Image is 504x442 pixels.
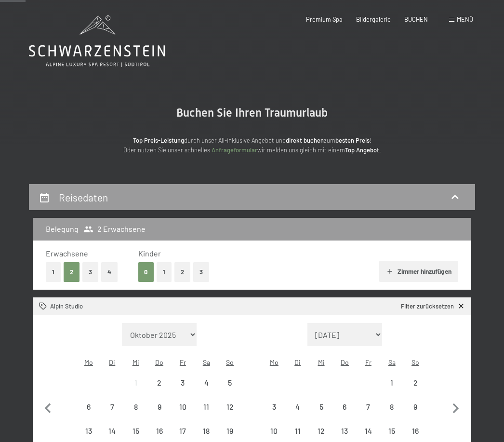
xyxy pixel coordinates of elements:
[101,403,123,425] div: 7
[380,371,404,395] div: Sat Nov 01 2025
[218,395,242,418] div: Sun Oct 12 2025
[155,358,163,366] abbr: Donnerstag
[306,15,343,23] a: Premium Spa
[286,395,309,418] div: Tue Nov 04 2025
[138,262,154,282] button: 0
[219,403,241,425] div: 12
[287,403,308,425] div: 4
[133,358,139,366] abbr: Mittwoch
[100,395,124,418] div: Tue Oct 07 2025
[381,379,403,401] div: 1
[358,403,379,425] div: 7
[381,403,403,425] div: 8
[404,371,427,395] div: Anreise nicht möglich
[411,358,419,366] abbr: Sonntag
[286,136,324,144] strong: direkt buchen
[172,379,194,401] div: 3
[405,379,426,401] div: 2
[39,302,47,310] svg: Zimmer
[78,403,99,425] div: 6
[457,15,473,23] span: Menü
[405,403,426,425] div: 9
[125,403,146,425] div: 8
[380,395,404,418] div: Anreise nicht möglich
[84,358,93,366] abbr: Montag
[100,395,124,418] div: Anreise nicht möglich
[309,395,333,418] div: Anreise nicht möglich
[46,249,88,258] span: Erwachsene
[77,395,100,418] div: Mon Oct 06 2025
[193,262,209,282] button: 3
[203,358,210,366] abbr: Samstag
[310,403,332,425] div: 5
[174,262,190,282] button: 2
[171,395,195,418] div: Anreise nicht möglich
[345,146,381,154] strong: Top Angebot.
[171,371,195,395] div: Fri Oct 03 2025
[148,379,170,401] div: 2
[404,395,427,418] div: Sun Nov 09 2025
[404,371,427,395] div: Sun Nov 02 2025
[147,371,171,395] div: Thu Oct 02 2025
[125,379,146,401] div: 1
[196,403,217,425] div: 11
[286,395,309,418] div: Anreise nicht möglich
[138,249,161,258] span: Kinder
[195,395,218,418] div: Anreise nicht möglich
[148,403,170,425] div: 9
[195,395,218,418] div: Sat Oct 11 2025
[357,395,380,418] div: Fri Nov 07 2025
[380,371,404,395] div: Anreise nicht möglich
[357,395,380,418] div: Anreise nicht möglich
[262,395,286,418] div: Mon Nov 03 2025
[77,395,100,418] div: Anreise nicht möglich
[335,136,370,144] strong: besten Preis
[356,15,391,23] span: Bildergalerie
[171,371,195,395] div: Anreise nicht möglich
[380,395,404,418] div: Sat Nov 08 2025
[124,371,147,395] div: Wed Oct 01 2025
[404,15,428,23] a: BUCHEN
[157,262,172,282] button: 1
[218,371,242,395] div: Anreise nicht möglich
[294,358,301,366] abbr: Dienstag
[171,395,195,418] div: Fri Oct 10 2025
[309,395,333,418] div: Wed Nov 05 2025
[404,395,427,418] div: Anreise nicht möglich
[172,403,194,425] div: 10
[147,371,171,395] div: Anreise nicht möglich
[180,358,186,366] abbr: Freitag
[101,262,118,282] button: 4
[270,358,279,366] abbr: Montag
[212,146,257,154] a: Anfrageformular
[226,358,234,366] abbr: Sonntag
[262,395,286,418] div: Anreise nicht möglich
[341,358,349,366] abbr: Donnerstag
[147,395,171,418] div: Anreise nicht möglich
[39,302,83,311] div: Alpin Studio
[365,358,371,366] abbr: Freitag
[176,106,328,120] span: Buchen Sie Ihren Traumurlaub
[195,371,218,395] div: Anreise nicht möglich
[401,302,465,311] a: Filter zurücksetzen
[195,371,218,395] div: Sat Oct 04 2025
[83,224,146,234] span: 2 Erwachsene
[59,191,108,203] h2: Reisedaten
[46,262,61,282] button: 1
[263,403,285,425] div: 3
[218,371,242,395] div: Sun Oct 05 2025
[46,224,79,234] h3: Belegung
[64,262,80,282] button: 2
[318,358,325,366] abbr: Mittwoch
[124,371,147,395] div: Anreise nicht möglich
[59,135,445,155] p: durch unser All-inklusive Angebot und zum ! Oder nutzen Sie unser schnelles wir melden uns gleich...
[334,403,356,425] div: 6
[82,262,98,282] button: 3
[109,358,115,366] abbr: Dienstag
[388,358,396,366] abbr: Samstag
[379,261,458,282] button: Zimmer hinzufügen
[124,395,147,418] div: Wed Oct 08 2025
[124,395,147,418] div: Anreise nicht möglich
